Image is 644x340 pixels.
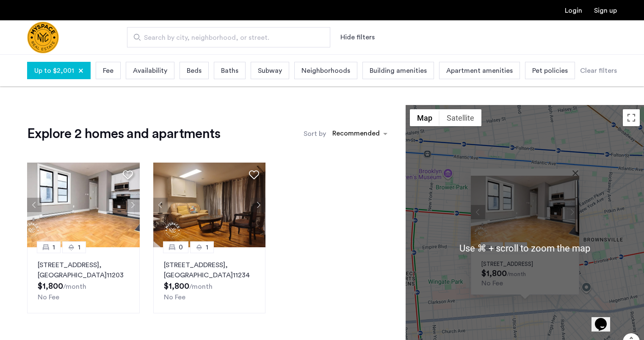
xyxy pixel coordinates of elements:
p: [STREET_ADDRESS] [481,261,569,268]
button: Show street map [410,109,439,126]
a: 11[STREET_ADDRESS], [GEOGRAPHIC_DATA]11203No Fee [27,247,140,313]
button: Previous apartment [27,198,41,212]
label: Sort by [304,129,326,139]
p: [STREET_ADDRESS] 11234 [164,260,255,280]
span: 0 [179,242,183,252]
img: a8b926f1-9a91-4e5e-b036-feb4fe78ee5d_638880945617247159.jpeg [27,163,140,247]
span: Apartment amenities [446,66,513,76]
sub: /month [507,271,526,277]
span: 1 [53,242,55,252]
span: No Fee [164,294,185,301]
span: Beds [187,66,202,76]
sub: /month [189,283,213,290]
sub: /month [63,283,86,290]
button: Next apartment [251,198,265,212]
img: 8515455b-be52-4141-8a40-4c35d33cf98b_638925985418062972.jpeg [153,163,266,247]
button: Toggle fullscreen view [623,109,640,126]
span: Building amenities [370,66,427,76]
button: Previous apartment [471,205,485,219]
a: Cazamio Logo [27,22,59,53]
span: $1,800 [481,269,507,278]
button: Close [574,170,580,176]
div: Clear filters [580,66,617,76]
span: Fee [103,66,113,76]
span: 1 [495,245,497,251]
p: [STREET_ADDRESS] 11203 [38,260,129,280]
img: Apartment photo [471,176,579,248]
input: Apartment Search [127,27,330,47]
span: No Fee [481,280,503,287]
img: logo [27,22,59,53]
a: 01[STREET_ADDRESS], [GEOGRAPHIC_DATA]11234No Fee [153,247,266,313]
ng-select: sort-apartment [328,126,392,141]
span: Pet policies [532,66,568,76]
span: Subway [258,66,282,76]
span: 1 [206,242,208,252]
span: Up to $2,001 [34,66,74,76]
button: Previous apartment [153,198,168,212]
span: Availability [133,66,167,76]
iframe: chat widget [591,306,619,332]
span: $1,800 [164,282,189,290]
span: 1 [78,242,80,252]
button: Next apartment [125,198,140,212]
h1: Explore 2 homes and apartments [27,125,220,142]
span: Neighborhoods [301,66,350,76]
span: Baths [221,66,238,76]
a: Registration [594,7,617,14]
span: No Fee [38,294,59,301]
div: Recommended [331,128,380,141]
button: Show satellite imagery [439,109,481,126]
button: Next apartment [565,205,579,219]
a: Login [565,7,582,14]
span: 1 [519,245,521,251]
span: Search by city, neighborhood, or street. [144,33,307,43]
span: $1,800 [38,282,63,290]
button: Show or hide filters [340,32,375,42]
